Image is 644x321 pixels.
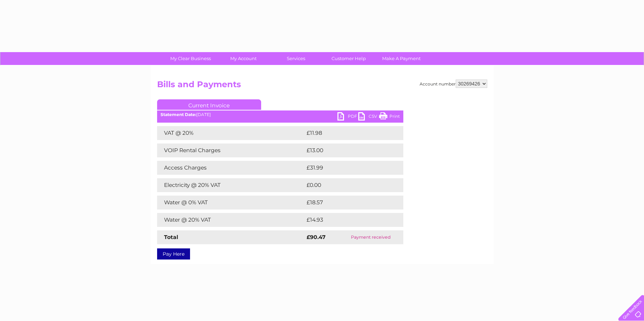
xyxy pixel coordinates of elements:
td: £13.00 [305,143,389,157]
a: Customer Help [320,52,377,65]
td: Access Charges [157,161,305,175]
a: Services [267,52,325,65]
td: Water @ 20% VAT [157,213,305,227]
a: My Clear Business [162,52,219,65]
div: [DATE] [157,112,403,117]
a: Pay Here [157,248,190,260]
a: My Account [215,52,272,65]
a: PDF [337,112,358,122]
a: Make A Payment [373,52,430,65]
td: £31.99 [305,161,389,175]
strong: Total [164,234,178,240]
td: Payment received [338,230,403,244]
td: Water @ 0% VAT [157,196,305,209]
a: CSV [358,112,379,122]
div: Account number [420,80,487,88]
td: £11.98 [305,126,388,140]
td: £0.00 [305,178,387,192]
td: £14.93 [305,213,389,227]
a: Current Invoice [157,99,261,110]
td: Electricity @ 20% VAT [157,178,305,192]
h2: Bills and Payments [157,80,487,93]
b: Statement Date: [161,112,196,117]
td: £18.57 [305,196,389,209]
strong: £90.47 [307,234,326,240]
td: VAT @ 20% [157,126,305,140]
td: VOIP Rental Charges [157,143,305,157]
a: Print [379,112,400,122]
